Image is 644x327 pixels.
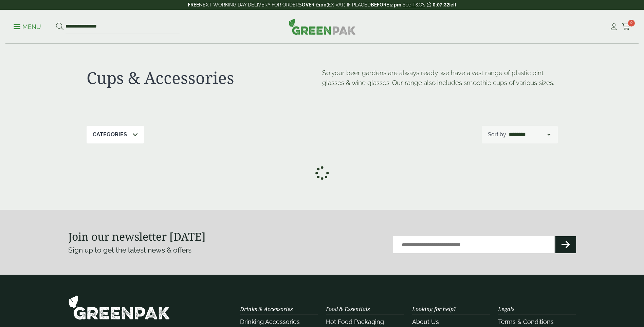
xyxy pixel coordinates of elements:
h1: Cups & Accessories [87,68,322,88]
a: See T&C's [403,2,425,7]
img: GreenPak Supplies [68,295,170,320]
a: 0 [622,22,630,32]
a: About Us [412,318,439,325]
p: Sign up to get the latest news & offers [68,245,297,256]
p: So your beer gardens are always ready, we have a vast range of plastic pint glasses & wine glasse... [322,68,558,88]
p: Categories [93,131,127,139]
a: Drinking Accessories [240,318,300,325]
img: GreenPak Supplies [289,18,356,35]
select: Shop order [508,131,552,139]
strong: FREE [188,2,199,7]
i: Cart [622,23,630,30]
strong: Join our newsletter [DATE] [68,229,206,244]
span: 0 [628,20,635,27]
a: Hot Food Packaging [326,318,384,325]
a: Terms & Conditions [498,318,554,325]
span: 0:07:32 [433,2,449,7]
p: Menu [14,23,41,31]
i: My Account [609,23,618,30]
span: left [449,2,456,7]
strong: OVER £100 [302,2,327,7]
p: Sort by [488,131,506,139]
strong: BEFORE 2 pm [371,2,401,7]
a: Menu [14,23,41,30]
